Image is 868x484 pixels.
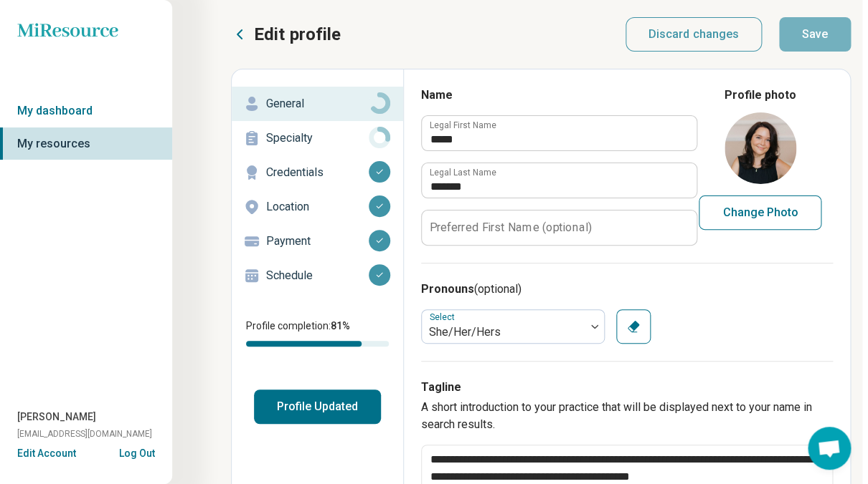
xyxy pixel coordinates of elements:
[808,427,851,470] div: Open chat
[430,311,458,321] label: Select
[430,121,496,130] label: Legal First Name
[331,320,350,331] span: 81 %
[421,281,833,298] h3: Pronouns
[231,23,341,46] button: Edit profile
[725,87,796,104] legend: Profile photo
[232,258,403,293] a: Schedule
[266,198,369,216] p: Location
[266,233,369,250] p: Payment
[232,310,403,355] div: Profile completion:
[254,389,381,424] button: Profile Updated
[17,427,152,440] span: [EMAIL_ADDRESS][DOMAIN_NAME]
[779,17,851,52] button: Save
[232,224,403,258] a: Payment
[626,17,763,52] button: Discard changes
[430,221,592,233] label: Preferred First Name (optional)
[474,282,522,296] span: (optional)
[266,164,369,181] p: Credentials
[421,87,696,104] h3: Name
[421,379,833,396] h3: Tagline
[17,410,96,425] span: [PERSON_NAME]
[254,23,341,46] p: Edit profile
[119,446,155,458] button: Log Out
[232,87,403,121] a: General
[266,130,369,147] p: Specialty
[266,267,369,284] p: Schedule
[430,168,496,177] label: Legal Last Name
[725,112,796,184] img: avatar image
[246,341,389,347] div: Profile completion
[17,446,76,461] button: Edit Account
[699,195,821,230] button: Change Photo
[232,121,403,155] a: Specialty
[232,155,403,190] a: Credentials
[266,95,369,112] p: General
[429,324,578,341] div: She/Her/Hers
[232,190,403,224] a: Location
[421,399,833,433] p: A short introduction to your practice that will be displayed next to your name in search results.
